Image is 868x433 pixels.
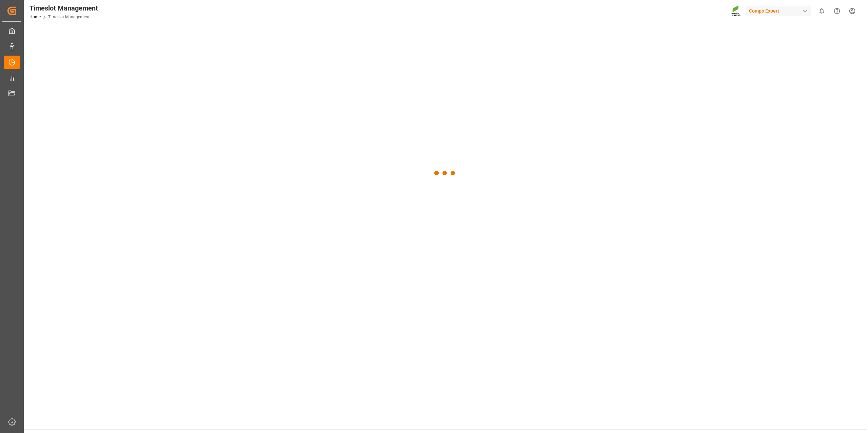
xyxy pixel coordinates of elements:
button: show 0 new notifications [814,3,829,19]
div: Compo Expert [746,6,811,16]
a: Home [29,15,41,19]
img: Screenshot%202023-09-29%20at%2010.02.21.png_1712312052.png [731,5,742,17]
div: Timeslot Management [29,3,98,13]
button: Compo Expert [746,4,814,17]
button: Help Center [829,3,845,19]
